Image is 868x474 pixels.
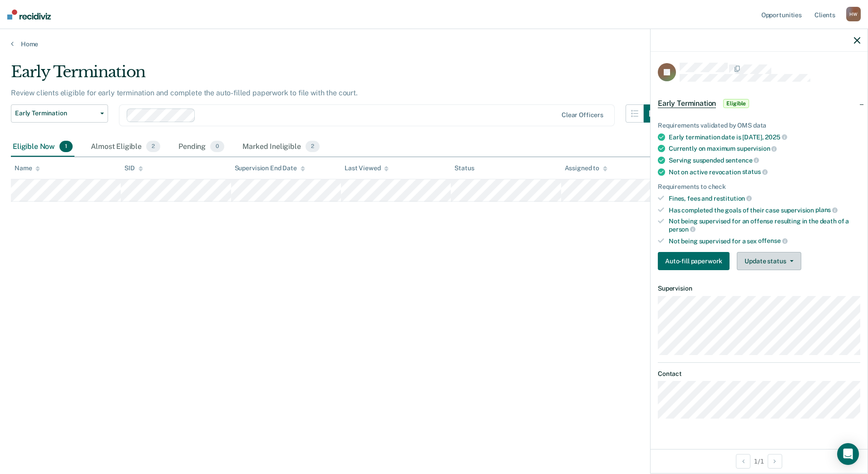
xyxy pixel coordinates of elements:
[658,252,730,270] button: Auto-fill paperwork
[837,443,859,465] div: Open Intercom Messenger
[658,285,860,292] dt: Supervision
[562,111,603,119] div: Clear officers
[669,168,860,176] div: Not on active revocation
[815,206,838,213] span: plans
[210,141,224,153] span: 0
[669,226,695,233] span: person
[59,141,73,153] span: 1
[725,157,759,164] span: sentence
[345,164,389,172] div: Last Viewed
[742,168,768,175] span: status
[658,99,716,108] span: Early Termination
[714,195,752,202] span: restitution
[306,141,320,153] span: 2
[15,164,40,172] div: Name
[124,164,143,172] div: SID
[737,252,801,270] button: Update status
[765,133,787,141] span: 2025
[177,137,226,157] div: Pending
[565,164,607,172] div: Assigned to
[235,164,305,172] div: Supervision End Date
[11,40,857,48] a: Home
[658,122,860,129] div: Requirements validated by OMS data
[669,237,860,245] div: Not being supervised for a sex
[669,144,860,153] div: Currently on maximum
[454,164,474,172] div: Status
[669,217,860,233] div: Not being supervised for an offense resulting in the death of a
[241,137,321,157] div: Marked Ineligible
[651,449,868,473] div: 1 / 1
[11,89,358,97] p: Review clients eligible for early termination and complete the auto-filled paperwork to file with...
[7,10,51,20] img: Recidiviz
[11,137,74,157] div: Eligible Now
[89,137,162,157] div: Almost Eligible
[669,133,860,141] div: Early termination date is [DATE],
[758,237,788,244] span: offense
[737,145,777,152] span: supervision
[669,156,860,164] div: Serving suspended
[658,183,860,191] div: Requirements to check
[768,454,782,469] button: Next Opportunity
[11,63,662,89] div: Early Termination
[15,109,97,117] span: Early Termination
[651,89,868,118] div: Early TerminationEligible
[146,141,160,153] span: 2
[669,206,860,214] div: Has completed the goals of their case supervision
[723,99,749,108] span: Eligible
[658,252,733,270] a: Navigate to form link
[669,194,860,202] div: Fines, fees and
[846,7,861,21] div: H W
[658,370,860,378] dt: Contact
[736,454,750,469] button: Previous Opportunity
